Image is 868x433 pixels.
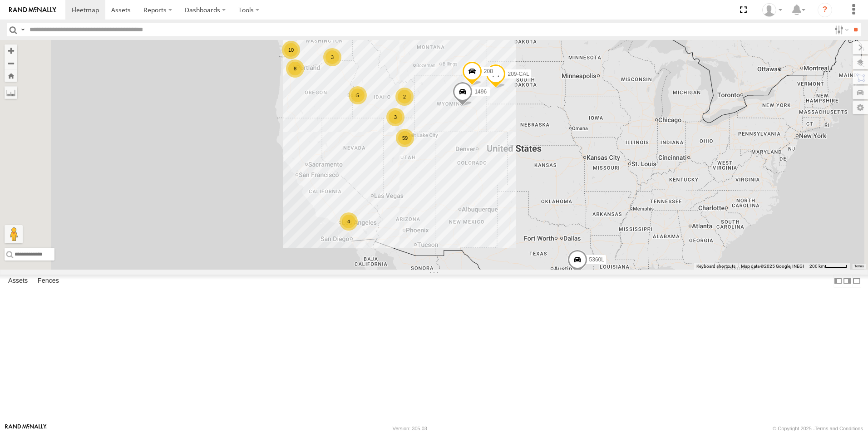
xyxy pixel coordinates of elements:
div: Version: 305.03 [393,426,427,431]
label: Hide Summary Table [852,275,861,288]
label: Dock Summary Table to the Left [833,275,843,288]
div: 3 [323,48,341,66]
a: Terms [854,265,864,268]
button: Drag Pegman onto the map to open Street View [5,225,23,243]
span: 200 km [809,264,825,269]
div: 59 [396,129,414,147]
div: 5 [349,86,367,104]
label: Dock Summary Table to the Right [843,275,852,288]
button: Map Scale: 200 km per 45 pixels [807,263,850,270]
div: 8 [286,59,304,78]
a: Visit our Website [5,424,47,433]
div: © Copyright 2025 - [773,426,863,431]
label: Search Query [19,23,26,36]
div: 10 [282,41,300,59]
span: 209-CAL [508,71,529,77]
button: Zoom in [5,44,17,57]
label: Measure [5,86,17,99]
label: Fences [33,275,64,287]
i: ? [818,3,832,17]
button: Keyboard shortcuts [696,263,735,270]
label: Map Settings [853,101,868,114]
label: Search Filter Options [831,23,850,36]
button: Zoom out [5,57,17,69]
div: 2 [395,88,414,106]
button: Zoom Home [5,69,17,82]
span: Map data ©2025 Google, INEGI [741,264,804,269]
div: 4 [340,212,358,231]
label: Assets [4,275,32,287]
a: Terms and Conditions [815,426,863,431]
img: rand-logo.svg [9,7,56,13]
span: 208 [484,68,493,74]
span: 5360L [589,256,604,263]
div: Heidi Drysdale [759,3,785,17]
span: 1496 [474,89,487,95]
div: 3 [386,108,404,126]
